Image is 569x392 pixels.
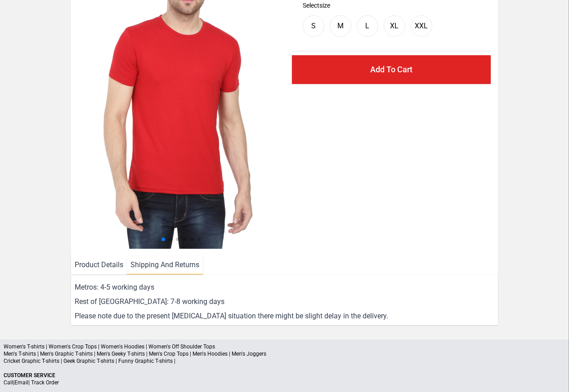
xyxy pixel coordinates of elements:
a: Email [14,379,28,386]
p: Customer Service [4,372,565,379]
a: Track Order [31,379,59,386]
li: Shipping And Returns [127,256,203,274]
div: XXL [415,21,428,31]
button: Add To Cart [292,55,491,84]
h3: Select size [303,1,480,10]
p: Men's T-shirts | Men's Graphic T-shirts | Men's Geeky T-shirts | Men's Crop Tops | Men's Hoodies ... [4,350,565,357]
p: Women's T-shirts | Women's Crop Tops | Women's Hoodies | Women's Off Shoulder Tops [4,343,565,350]
div: L [365,21,369,31]
p: Metros: 4-5 working days [75,282,494,293]
div: S [311,21,316,31]
p: Rest of [GEOGRAPHIC_DATA]: 7-8 working days [75,296,494,307]
p: | | [4,379,565,386]
p: Cricket Graphic T-shirts | Geek Graphic T-shirts | Funny Graphic T-shirts | [4,357,565,365]
div: XL [390,21,399,31]
p: Please note due to the present [MEDICAL_DATA] situation there might be slight delay in the delivery. [75,311,494,322]
div: M [337,21,344,31]
a: Call [4,379,13,386]
li: Product Details [71,256,127,274]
